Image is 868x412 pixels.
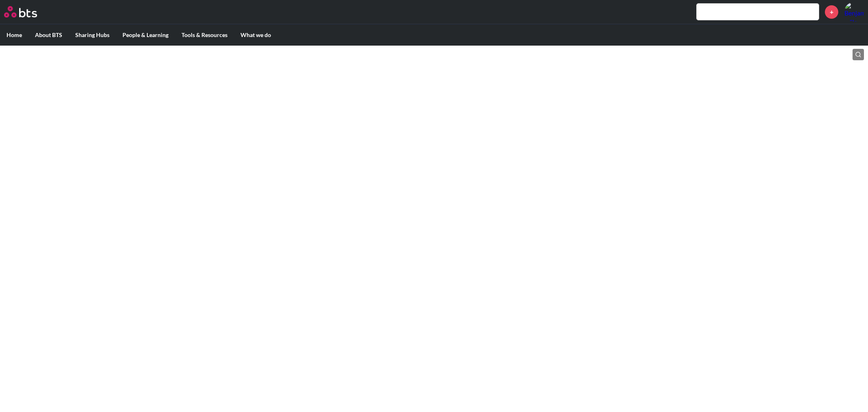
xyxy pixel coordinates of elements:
label: What we do [234,24,278,46]
a: Profile [844,2,864,22]
label: About BTS [28,24,69,46]
a: Go home [4,6,52,18]
img: Benjamin Wilcock [844,2,864,22]
img: BTS Logo [4,6,37,18]
a: + [825,5,838,19]
label: People & Learning [116,24,175,46]
label: Sharing Hubs [69,24,116,46]
label: Tools & Resources [175,24,234,46]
